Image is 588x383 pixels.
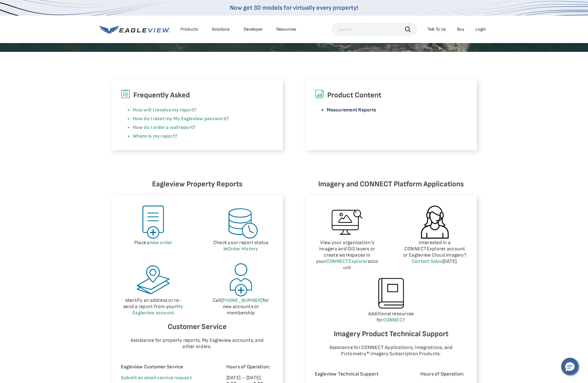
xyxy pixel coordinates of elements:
a: new order [150,240,172,246]
a: ? [193,125,195,130]
p: Assistance for CONNECT Applications, Integrations, and Pictometry® Imagery Subscription Products: [321,345,461,357]
p: Hours of Operation: [420,371,467,377]
p: Assistance for property reports, My Eagleview accounts, and other orders. [127,337,267,350]
h6: Imagery and CONNECT Platform Applications [305,178,477,190]
p: Eagleview Customer Service [121,364,209,370]
p: Check your report status in [208,240,274,252]
a: Developer [244,27,263,32]
p: View your organization’s imagery and GIS layers or create workspaces in your account [315,240,380,271]
div: Solutions [212,27,230,32]
input: Search [332,23,417,36]
div: Talk To Us [427,27,446,32]
a: Measurement Reports [327,107,377,113]
a: CONNECT [383,317,406,323]
button: Hello, have a question? Let’s chat. [561,358,579,375]
h6: Frequently Asked [121,89,274,101]
a: [PHONE_NUMBER] [221,297,262,303]
div: Products [180,27,198,32]
a: Order History [228,246,258,252]
a: Submit an email service request [121,375,192,381]
p: Additional resources for [315,311,467,323]
a: report [179,125,193,130]
a: How will I receive my report? [133,107,197,113]
a: How do I reset my My Eagleview password? [133,116,229,122]
div: Resources [276,27,296,32]
p: Interested in a CONNECTExplorer account or Eagleview Cloud imagery? [DATE]. [402,240,467,265]
h6: Customer Service [121,321,274,333]
p: Identify an address or re-send a report from your [121,297,186,316]
h6: Eagleview Property Reports [111,178,283,190]
div: Login [476,27,486,32]
a: CONNECTExplorer [326,258,368,264]
a: Contact Sales [412,258,442,264]
a: My Eagleview account [132,304,183,316]
p: Hours of Operation: [226,364,274,370]
p: Eagleview Technical Support [315,371,403,377]
a: Where is my report? [133,133,178,139]
h6: Imagery Product Technical Support [315,328,467,340]
h6: Product Content [315,89,467,101]
p: Place a [121,240,186,246]
a: How do I order a wall [133,125,179,130]
a: Buy [457,27,464,32]
p: Call for new accounts or membership [208,297,274,316]
a: Now get 3D models for virtually every property! [230,4,358,12]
